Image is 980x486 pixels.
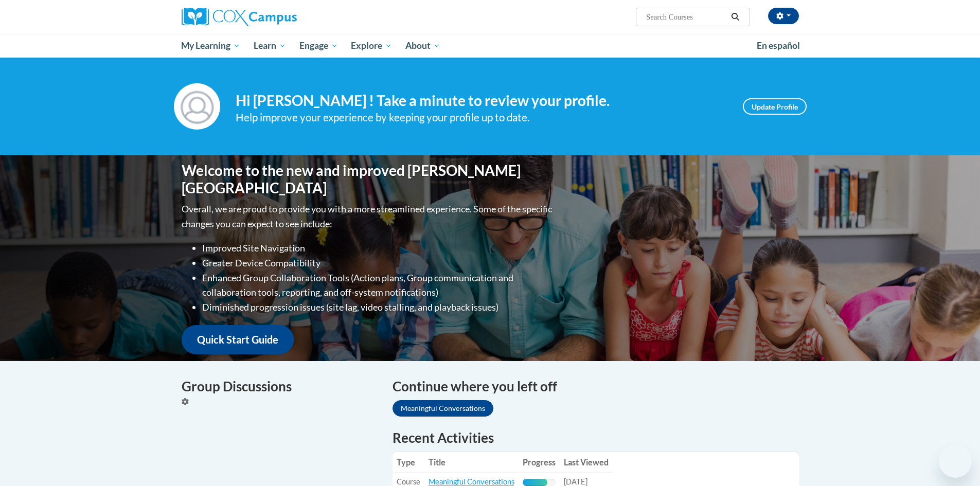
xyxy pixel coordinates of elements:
h4: Hi [PERSON_NAME] ! Take a minute to review your profile. [236,92,727,110]
a: En español [750,35,807,57]
div: Main menu [166,34,814,58]
span: About [405,40,440,52]
img: Profile Image [174,83,220,130]
button: Account Settings [768,8,799,24]
a: Update Profile [743,98,807,115]
span: Course [397,477,420,486]
img: Cox Campus [182,8,297,26]
a: My Learning [175,34,247,58]
input: Search Courses [645,11,727,23]
div: Progress, % [523,479,547,486]
h4: Continue where you left off [393,376,799,397]
th: Type [393,452,424,473]
h4: Group Discussions [182,376,377,397]
h1: Recent Activities [393,428,799,447]
a: Learn [247,34,293,58]
a: Cox Campus [182,8,377,26]
button: Search [727,11,743,23]
th: Progress [519,452,560,473]
li: Enhanced Group Collaboration Tools (Action plans, Group communication and collaboration tools, re... [202,271,555,300]
a: About [399,34,447,58]
th: Title [424,452,519,473]
li: Improved Site Navigation [202,241,555,256]
th: Last Viewed [560,452,613,473]
span: Explore [351,40,392,52]
span: En español [757,40,800,51]
li: Diminished progression issues (site lag, video stalling, and playback issues) [202,300,555,315]
li: Greater Device Compatibility [202,256,555,271]
iframe: Button to launch messaging window [939,445,972,478]
span: [DATE] [564,477,587,486]
span: Engage [299,40,338,52]
a: Meaningful Conversations [429,477,514,486]
p: Overall, we are proud to provide you with a more streamlined experience. Some of the specific cha... [182,202,555,231]
div: Help improve your experience by keeping your profile up to date. [236,109,727,126]
a: Engage [293,34,345,58]
a: Quick Start Guide [182,325,294,354]
a: Explore [344,34,399,58]
a: Meaningful Conversations [393,400,493,417]
span: Learn [254,40,286,52]
h1: Welcome to the new and improved [PERSON_NAME][GEOGRAPHIC_DATA] [182,162,555,196]
span: My Learning [181,40,240,52]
